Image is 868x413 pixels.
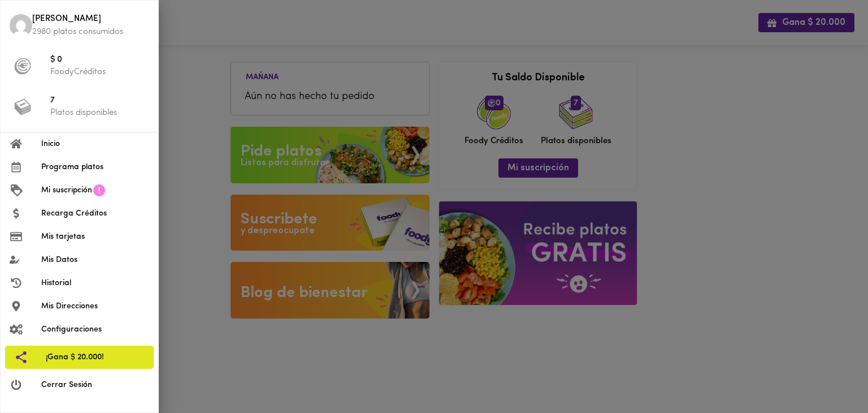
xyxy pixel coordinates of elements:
[41,379,149,391] span: Cerrar Sesión
[50,107,149,119] p: Platos disponibles
[50,94,149,107] span: 7
[41,277,149,289] span: Historial
[14,98,31,115] img: platos_menu.png
[32,13,149,26] span: [PERSON_NAME]
[41,161,149,173] span: Programa platos
[14,58,31,75] img: foody-creditos-black.png
[46,351,145,363] span: ¡Gana $ 20.000!
[41,231,149,243] span: Mis tarjetas
[41,208,149,220] span: Recarga Créditos
[32,26,149,38] p: 2980 platos consumidos
[41,324,149,335] span: Configuraciones
[50,66,149,78] p: FoodyCréditos
[802,347,857,402] iframe: Messagebird Livechat Widget
[41,184,92,196] span: Mi suscripción
[50,54,149,67] span: $ 0
[41,300,149,312] span: Mis Direcciones
[41,254,149,266] span: Mis Datos
[41,138,149,150] span: Inicio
